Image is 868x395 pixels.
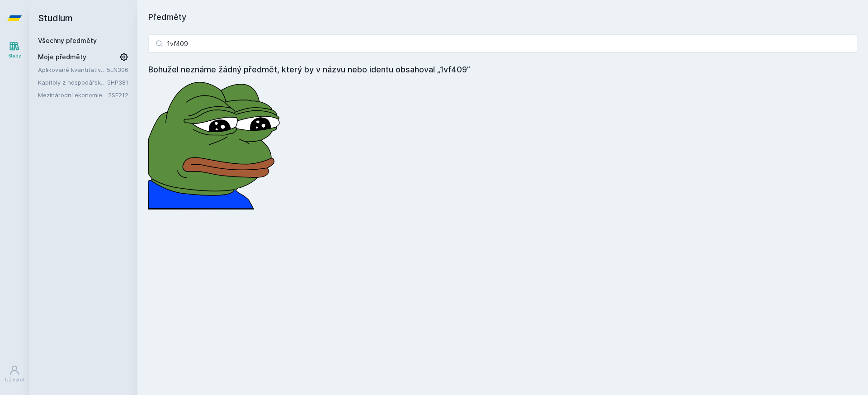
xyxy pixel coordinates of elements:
img: error_picture.png [148,76,284,209]
a: 5EN306 [107,66,128,73]
a: Study [2,36,27,64]
div: Uživatel [5,376,24,383]
a: Uživatel [2,360,27,388]
input: Název nebo ident předmětu… [148,34,857,52]
a: 5HP381 [107,79,128,86]
a: Mezinárodní ekonomie [38,90,108,100]
a: 2SE212 [108,91,128,99]
div: Study [8,52,21,59]
h1: Předměty [148,11,857,24]
span: Moje předměty [38,52,86,62]
a: Všechny předměty [38,37,97,44]
a: Aplikované kvantitativní metody I [38,65,107,74]
a: Kapitoly z hospodářské politiky [38,78,107,87]
h4: Bohužel neznáme žádný předmět, který by v názvu nebo identu obsahoval „1vf409” [148,63,857,76]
